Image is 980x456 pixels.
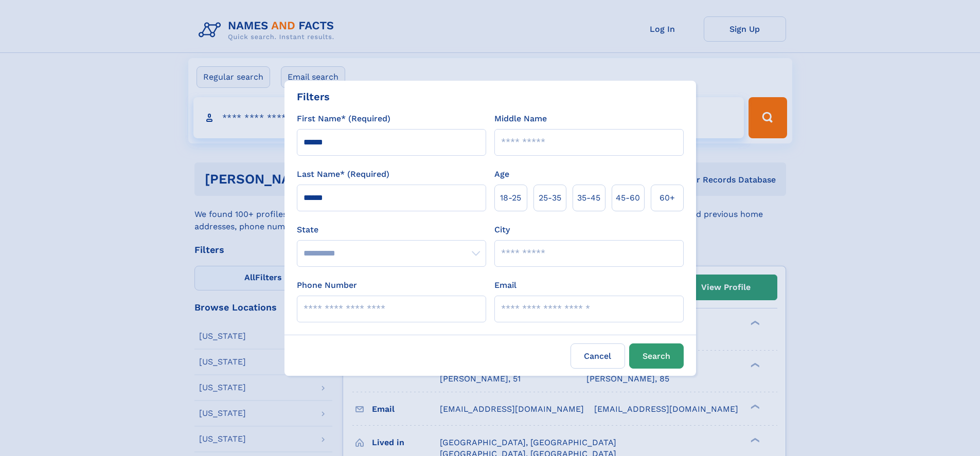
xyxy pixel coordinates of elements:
label: Email [494,279,516,291]
label: First Name* (Required) [297,113,390,125]
span: 60+ [660,192,675,204]
span: 35‑45 [577,192,600,204]
label: Cancel [571,343,625,369]
label: Phone Number [297,279,357,291]
button: Search [629,343,684,369]
label: State [297,224,486,236]
label: Last Name* (Required) [297,168,389,180]
span: 25‑35 [539,192,561,204]
span: 18‑25 [500,192,521,204]
div: Filters [297,89,330,104]
span: 45‑60 [616,192,640,204]
label: City [494,224,510,236]
label: Middle Name [494,113,547,125]
label: Age [494,168,509,180]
